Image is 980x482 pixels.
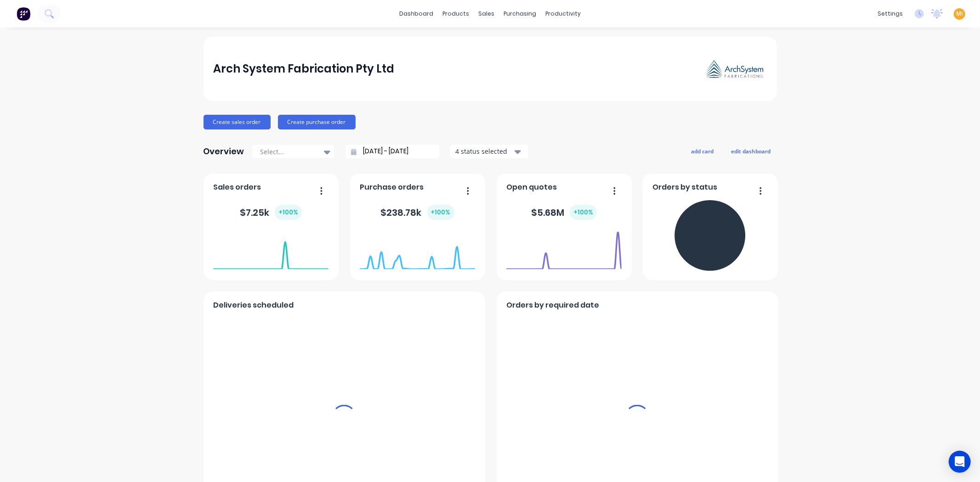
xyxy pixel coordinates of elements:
[275,205,302,220] div: + 100 %
[506,182,557,193] span: Open quotes
[474,7,499,21] div: sales
[438,7,474,21] div: products
[240,205,302,220] div: $ 7.25k
[725,145,777,157] button: edit dashboard
[204,115,271,129] button: Create sales order
[685,145,720,157] button: add card
[360,182,424,193] span: Purchase orders
[427,205,454,220] div: + 100 %
[278,115,356,129] button: Create purchase order
[213,60,394,78] div: Arch System Fabrication Pty Ltd
[455,146,513,156] div: 4 status selected
[213,182,261,193] span: Sales orders
[213,300,294,311] span: Deliveries scheduled
[381,205,454,220] div: $ 238.78k
[531,205,597,220] div: $ 5.68M
[702,57,767,81] img: Arch System Fabrication Pty Ltd
[873,7,907,21] div: settings
[652,182,717,193] span: Orders by status
[499,7,541,21] div: purchasing
[570,205,597,220] div: + 100 %
[541,7,585,21] div: productivity
[450,145,528,158] button: 4 status selected
[956,10,963,18] span: MI
[395,7,438,21] a: dashboard
[204,142,244,161] div: Overview
[949,451,971,473] div: Open Intercom Messenger
[17,7,30,21] img: Factory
